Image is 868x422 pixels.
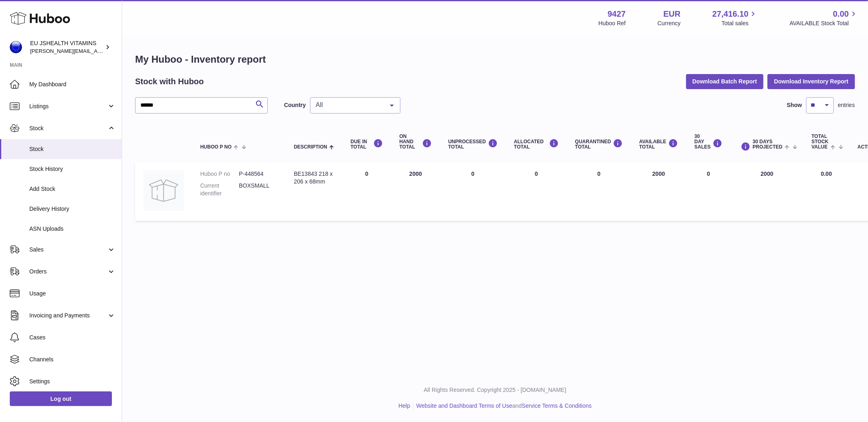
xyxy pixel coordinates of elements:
div: BE13843 218 x 206 x 68mm [294,170,334,186]
span: Total sales [722,20,758,27]
h2: Stock with Huboo [135,76,204,87]
dt: Current identifier [200,182,239,197]
div: Huboo Ref [599,20,626,27]
div: QUARANTINED Total [575,139,623,150]
dd: P-448564 [239,170,278,178]
label: Show [787,101,802,109]
div: EU JSHEALTH VITAMINS [30,39,103,55]
span: Orders [29,268,107,276]
div: UNPROCESSED Total [448,139,498,150]
button: Download Inventory Report [767,74,855,89]
button: Download Batch Report [686,74,764,89]
td: 0 [506,162,567,221]
h1: My Huboo - Inventory report [135,53,855,66]
span: Total stock value [811,134,829,150]
div: 30 DAY SALES [695,134,723,150]
a: Service Terms & Conditions [522,402,592,409]
span: Stock [29,145,116,153]
a: 0.00 AVAILABLE Stock Total [789,9,858,27]
div: AVAILABLE Total [639,139,678,150]
span: 0.00 [833,9,849,20]
span: Sales [29,246,107,254]
span: Delivery History [29,205,116,213]
div: ALLOCATED Total [514,139,559,150]
a: Help [398,402,410,409]
span: Stock [29,125,107,132]
li: and [413,402,592,410]
strong: EUR [663,9,680,20]
span: entries [838,101,855,109]
a: Website and Dashboard Terms of Use [416,402,512,409]
span: Usage [29,290,116,297]
span: 30 DAYS PROJECTED [753,139,783,150]
a: 27,416.10 Total sales [712,9,758,27]
span: 27,416.10 [712,9,748,20]
span: 0.00 [821,171,832,177]
td: 2000 [391,162,440,221]
span: My Dashboard [29,81,116,88]
td: 2000 [731,162,804,221]
span: Description [294,144,327,150]
span: 0 [597,171,601,177]
td: 2000 [631,162,687,221]
div: ON HAND Total [399,134,432,150]
span: Listings [29,103,107,110]
span: Stock History [29,165,116,173]
td: 0 [440,162,506,221]
span: Huboo P no [200,144,232,150]
span: Channels [29,356,116,363]
td: 0 [342,162,391,221]
span: All [314,101,384,109]
span: Invoicing and Payments [29,312,107,319]
img: laura@jessicasepel.com [10,41,22,53]
span: Add Stock [29,185,116,193]
span: AVAILABLE Stock Total [789,20,858,27]
div: DUE IN TOTAL [350,139,383,150]
span: [PERSON_NAME][EMAIL_ADDRESS][DOMAIN_NAME] [30,48,163,54]
span: Cases [29,334,116,341]
strong: 9427 [608,9,626,20]
a: Log out [10,391,112,406]
img: product image [143,170,184,211]
p: All Rights Reserved. Copyright 2025 - [DOMAIN_NAME] [129,386,861,394]
dd: BOXSMALL [239,182,278,197]
span: Settings [29,378,116,385]
div: Currency [658,20,681,27]
td: 0 [687,162,731,221]
dt: Huboo P no [200,170,239,178]
span: ASN Uploads [29,225,116,233]
label: Country [284,101,306,109]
